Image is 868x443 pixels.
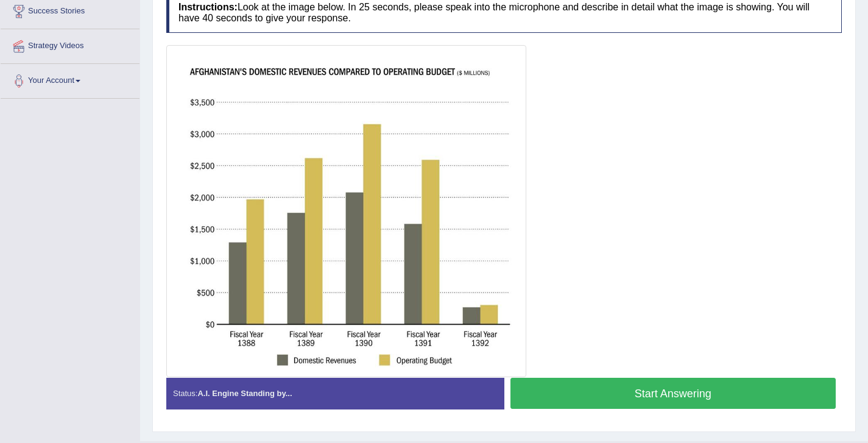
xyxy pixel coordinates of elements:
[1,29,139,60] a: Strategy Videos
[197,389,292,398] strong: A.I. Engine Standing by...
[178,2,238,12] b: Instructions:
[1,64,139,94] a: Your Account
[510,378,836,409] button: Start Answering
[166,378,504,409] div: Status:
